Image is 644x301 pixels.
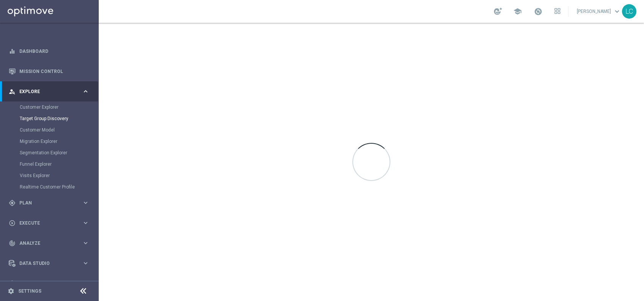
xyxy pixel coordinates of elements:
[19,41,89,61] a: Dashboard
[19,273,79,293] a: Optibot
[9,220,82,227] div: Execute
[9,88,82,95] div: Explore
[20,158,98,170] div: Funnel Explorer
[9,260,82,267] div: Data Studio
[9,88,16,95] i: person_search
[20,101,98,113] div: Customer Explorer
[8,48,90,54] button: equalizer Dashboard
[8,200,90,206] button: gps_fixed Plan keyboard_arrow_right
[9,240,82,247] div: Analyze
[613,7,621,16] span: keyboard_arrow_down
[82,88,89,95] i: keyboard_arrow_right
[18,289,41,293] a: Settings
[82,199,89,206] i: keyboard_arrow_right
[20,161,79,167] a: Funnel Explorer
[8,280,90,287] button: lightbulb Optibot +10
[9,200,82,206] div: Plan
[513,7,522,16] span: school
[20,181,98,193] div: Realtime Customer Profile
[8,68,90,74] button: Mission Control
[8,240,90,246] button: track_changes Analyze keyboard_arrow_right
[9,61,89,81] div: Mission Control
[20,138,79,144] a: Migration Explorer
[20,170,98,181] div: Visits Explorer
[20,184,79,190] a: Realtime Customer Profile
[9,41,89,61] div: Dashboard
[82,219,89,227] i: keyboard_arrow_right
[20,136,98,147] div: Migration Explorer
[19,261,82,266] span: Data Studio
[8,260,90,266] button: Data Studio keyboard_arrow_right
[82,260,89,267] i: keyboard_arrow_right
[9,48,16,55] i: equalizer
[9,200,16,206] i: gps_fixed
[20,147,98,158] div: Segmentation Explorer
[8,288,14,295] i: settings
[9,240,16,247] i: track_changes
[82,239,89,247] i: keyboard_arrow_right
[20,150,79,156] a: Segmentation Explorer
[8,220,90,226] button: play_circle_outline Execute keyboard_arrow_right
[19,89,82,94] span: Explore
[20,116,79,122] a: Target Group Discovery
[19,241,82,246] span: Analyze
[19,221,82,225] span: Execute
[9,220,16,227] i: play_circle_outline
[20,127,79,133] a: Customer Model
[19,61,89,81] a: Mission Control
[9,273,89,293] div: Optibot
[8,89,90,95] button: person_search Explore keyboard_arrow_right
[622,4,636,19] div: LC
[20,173,79,179] a: Visits Explorer
[20,104,79,110] a: Customer Explorer
[9,280,16,287] i: lightbulb
[576,6,622,17] a: [PERSON_NAME]keyboard_arrow_down
[20,113,98,124] div: Target Group Discovery
[20,124,98,136] div: Customer Model
[19,201,82,205] span: Plan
